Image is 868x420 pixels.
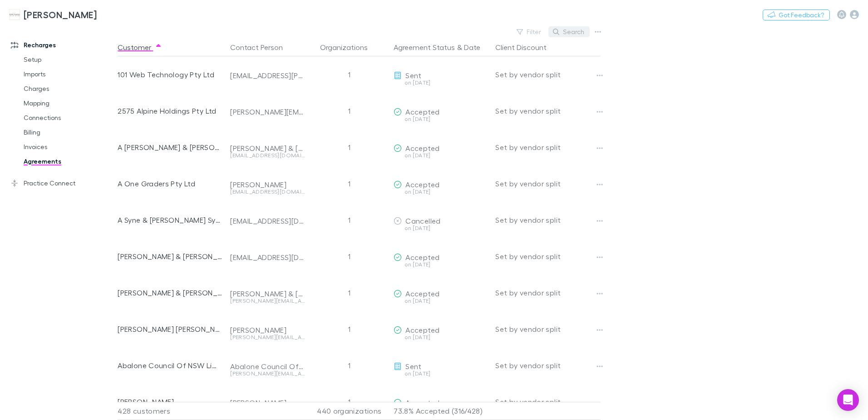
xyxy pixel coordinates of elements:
div: Set by vendor split [495,56,601,93]
div: & [394,38,488,56]
div: Set by vendor split [495,238,601,275]
span: Accepted [405,144,439,152]
div: Set by vendor split [495,275,601,311]
div: [PERSON_NAME] & [PERSON_NAME] & [PERSON_NAME] & [PERSON_NAME] [118,275,223,311]
div: A One Graders Pty Ltd [118,165,223,202]
button: Agreement Status [394,38,455,56]
div: [PERSON_NAME] & [PERSON_NAME] & [PERSON_NAME] & [PERSON_NAME] [230,289,305,298]
div: [PERSON_NAME] & [PERSON_NAME] [118,238,223,275]
div: on [DATE] [394,153,488,158]
span: Accepted [405,325,439,334]
button: Contact Person [230,38,294,56]
div: 1 [308,93,390,129]
a: Billing [15,125,123,140]
button: Client Discount [495,38,557,56]
div: on [DATE] [394,80,488,85]
div: 1 [308,238,390,275]
div: [PERSON_NAME][EMAIL_ADDRESS][DOMAIN_NAME] [230,371,305,376]
button: Customer [118,38,162,56]
div: [EMAIL_ADDRESS][DOMAIN_NAME] [230,153,305,158]
div: 440 organizations [308,402,390,420]
span: Cancelled [405,216,440,225]
a: Agreements [15,154,123,169]
a: Imports [15,67,123,81]
h3: [PERSON_NAME] [24,9,97,20]
span: Accepted [405,289,439,298]
span: Accepted [405,180,439,189]
div: [PERSON_NAME] [230,180,305,189]
button: Date [464,38,480,56]
div: Set by vendor split [495,129,601,165]
div: [PERSON_NAME][EMAIL_ADDRESS][DOMAIN_NAME] [230,107,305,116]
div: 1 [308,347,390,384]
div: 428 customers [118,402,227,420]
div: 1 [308,56,390,93]
div: [PERSON_NAME] [118,384,223,420]
button: Filter [512,26,547,37]
div: [PERSON_NAME][EMAIL_ADDRESS][DOMAIN_NAME] [230,335,305,340]
div: [PERSON_NAME] [230,325,305,335]
div: 1 [308,165,390,202]
a: Mapping [15,96,123,110]
div: 1 [308,202,390,238]
a: Connections [15,110,123,125]
div: on [DATE] [394,225,488,231]
div: Set by vendor split [495,347,601,384]
span: Accepted [405,398,439,407]
span: Sent [405,362,421,370]
div: 2575 Alpine Holdings Pty Ltd [118,93,223,129]
div: 1 [308,311,390,347]
div: on [DATE] [394,298,488,304]
div: Set by vendor split [495,384,601,420]
div: [PERSON_NAME] & [PERSON_NAME] [230,144,305,153]
div: Set by vendor split [495,93,601,129]
div: 1 [308,129,390,165]
span: Sent [405,71,421,80]
a: Practice Connect [2,176,123,190]
div: 1 [308,384,390,420]
div: A [PERSON_NAME] & [PERSON_NAME] [118,129,223,165]
div: on [DATE] [394,116,488,122]
div: [PERSON_NAME] [PERSON_NAME] [118,311,223,347]
button: Search [548,26,590,37]
div: [EMAIL_ADDRESS][DOMAIN_NAME] [230,253,305,262]
div: Set by vendor split [495,165,601,202]
div: Open Intercom Messenger [837,389,859,411]
div: on [DATE] [394,262,488,267]
div: [PERSON_NAME] [230,398,305,407]
div: [PERSON_NAME][EMAIL_ADDRESS][DOMAIN_NAME] [230,298,305,304]
button: Got Feedback? [763,10,830,20]
div: [EMAIL_ADDRESS][DOMAIN_NAME] [230,189,305,195]
div: Abalone Council Of NSW Limited [118,347,223,384]
div: on [DATE] [394,371,488,376]
div: on [DATE] [394,335,488,340]
a: [PERSON_NAME] [4,4,102,25]
div: [EMAIL_ADDRESS][PERSON_NAME][DOMAIN_NAME] [230,71,305,80]
span: Accepted [405,253,439,261]
div: A Syne & [PERSON_NAME] Syne & [PERSON_NAME] [PERSON_NAME] & R Syne [118,202,223,238]
img: Hales Douglass's Logo [9,9,20,20]
div: Set by vendor split [495,202,601,238]
div: [EMAIL_ADDRESS][DOMAIN_NAME] [230,216,305,225]
a: Recharges [2,38,123,52]
div: 101 Web Technology Pty Ltd [118,56,223,93]
div: Set by vendor split [495,311,601,347]
a: Setup [15,52,123,67]
a: Invoices [15,140,123,154]
div: on [DATE] [394,189,488,195]
span: Accepted [405,107,439,116]
button: Organizations [320,38,379,56]
div: 1 [308,275,390,311]
a: Charges [15,81,123,96]
div: Abalone Council Of NSW Limited [230,362,305,371]
p: 73.8% Accepted (316/428) [394,402,488,420]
